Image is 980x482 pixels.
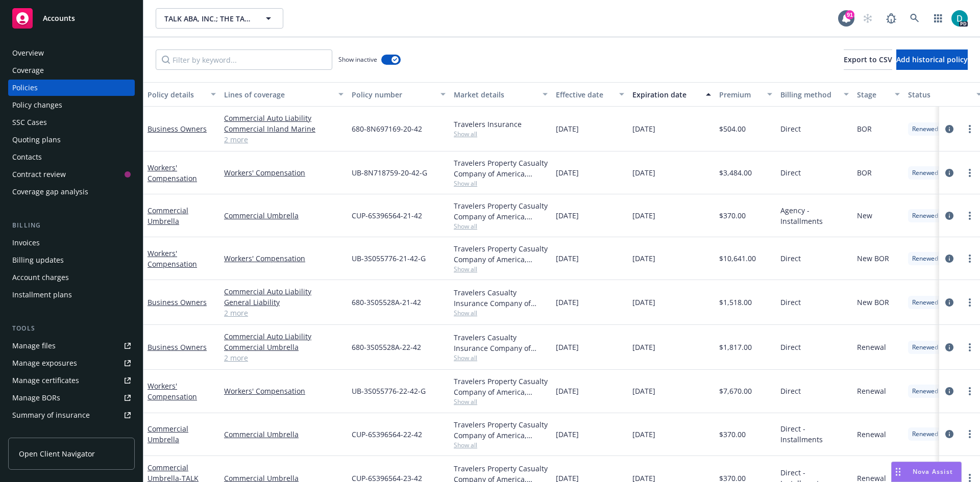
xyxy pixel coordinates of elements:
[964,296,976,309] a: more
[857,8,878,29] a: Start snowing
[857,253,889,264] span: New BOR
[556,253,579,264] span: [DATE]
[912,254,938,263] span: Renewed
[454,89,536,100] div: Market details
[148,424,188,444] a: Commercial Umbrella
[224,89,332,100] div: Lines of coverage
[8,372,135,389] a: Manage certificates
[12,184,88,200] div: Coverage gap analysis
[454,376,548,397] div: Travelers Property Casualty Company of America, Travelers Insurance
[12,114,47,131] div: SSC Cases
[352,253,426,264] span: UB-3S055776-21-42-G
[943,123,955,135] a: circleInformation
[912,343,938,352] span: Renewed
[148,89,205,100] div: Policy details
[454,441,548,449] span: Show all
[844,49,892,70] button: Export to CSV
[352,297,421,308] span: 680-3S05528A-21-42
[896,55,968,64] span: Add historical policy
[943,167,955,179] a: circleInformation
[964,123,976,135] a: more
[8,338,135,354] a: Manage files
[352,342,421,352] span: 680-3S05528A-22-42
[632,297,655,308] span: [DATE]
[912,298,938,307] span: Renewed
[8,62,135,79] a: Coverage
[780,253,801,264] span: Direct
[454,200,548,222] div: Travelers Property Casualty Company of America, Travelers Insurance
[148,342,207,352] a: Business Owners
[224,134,344,145] a: 2 more
[857,297,889,308] span: New BOR
[12,252,64,268] div: Billing updates
[780,205,849,226] span: Agency - Installments
[8,45,135,61] a: Overview
[8,114,135,131] a: SSC Cases
[857,167,872,178] span: BOR
[352,210,422,221] span: CUP-6S396564-21-42
[12,80,38,96] div: Policies
[857,89,889,100] div: Stage
[224,167,344,178] a: Workers' Compensation
[857,342,886,352] span: Renewal
[719,167,752,178] span: $3,484.00
[8,390,135,406] a: Manage BORs
[912,387,938,396] span: Renewed
[12,235,40,251] div: Invoices
[156,49,332,70] input: Filter by keyword...
[857,123,872,134] span: BOR
[43,14,75,22] span: Accounts
[719,386,752,396] span: $7,670.00
[556,89,613,100] div: Effective date
[224,210,344,221] a: Commercial Umbrella
[8,252,135,268] a: Billing updates
[857,429,886,440] span: Renewal
[719,342,752,352] span: $1,817.00
[943,428,955,440] a: circleInformation
[632,167,655,178] span: [DATE]
[19,448,95,459] span: Open Client Navigator
[454,287,548,309] div: Travelers Casualty Insurance Company of America, Travelers Insurance
[628,82,715,107] button: Expiration date
[8,4,135,33] a: Accounts
[857,386,886,396] span: Renewal
[719,297,752,308] span: $1,518.00
[12,407,90,423] div: Summary of insurance
[454,222,548,231] span: Show all
[454,179,548,188] span: Show all
[12,372,79,389] div: Manage certificates
[632,89,700,100] div: Expiration date
[8,184,135,200] a: Coverage gap analysis
[912,429,938,439] span: Renewed
[12,97,62,113] div: Policy changes
[352,89,434,100] div: Policy number
[8,269,135,286] a: Account charges
[912,124,938,134] span: Renewed
[224,123,344,134] a: Commercial Inland Marine
[844,55,892,64] span: Export to CSV
[719,253,756,264] span: $10,641.00
[454,130,548,138] span: Show all
[454,332,548,353] div: Travelers Casualty Insurance Company of America, Travelers Insurance
[556,429,579,440] span: [DATE]
[148,163,197,183] a: Workers' Compensation
[8,149,135,165] a: Contacts
[964,385,976,397] a: more
[776,82,853,107] button: Billing method
[964,252,976,265] a: more
[454,397,548,406] span: Show all
[220,82,348,107] button: Lines of coverage
[719,123,746,134] span: $504.00
[632,123,655,134] span: [DATE]
[904,8,925,29] a: Search
[450,82,552,107] button: Market details
[632,429,655,440] span: [DATE]
[224,331,344,342] a: Commercial Auto Liability
[780,123,801,134] span: Direct
[8,80,135,96] a: Policies
[148,206,188,226] a: Commercial Umbrella
[454,309,548,317] span: Show all
[164,13,253,24] span: TALK ABA, INC.; THE TALK TEAM, A PROFESSIONAL SPEECH PATHOLOGIST CORP.
[780,89,838,100] div: Billing method
[454,353,548,362] span: Show all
